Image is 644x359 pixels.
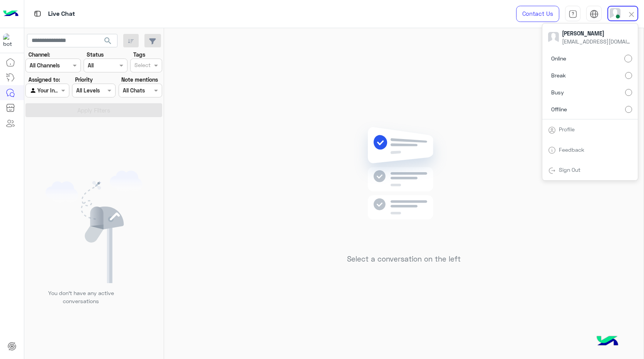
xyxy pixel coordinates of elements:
img: hulul-logo.png [594,328,621,355]
a: Feedback [559,146,584,153]
img: userImage [548,32,559,43]
img: no messages [348,121,460,249]
span: Offline [551,105,567,113]
label: Assigned to: [29,75,60,84]
img: tab [569,10,577,18]
input: Busy [625,89,632,96]
label: Channel: [29,50,50,59]
a: Sign Out [559,166,580,173]
img: empty users [45,171,143,283]
a: Profile [559,126,575,133]
img: tab [590,10,599,18]
label: Priority [75,75,93,84]
span: Busy [551,88,564,96]
span: Online [551,54,566,62]
button: Apply Filters [25,103,162,117]
img: tab [548,146,556,154]
img: userImage [610,8,621,19]
img: tab [548,126,556,134]
button: search [99,34,117,50]
label: Tags [133,50,145,59]
span: [PERSON_NAME] [562,29,631,37]
input: Online [624,55,632,62]
span: [EMAIL_ADDRESS][DOMAIN_NAME] [562,37,631,45]
input: Break [625,72,632,79]
img: close [627,10,636,19]
span: Break [551,71,566,79]
span: search [103,36,112,45]
a: Contact Us [516,6,559,22]
label: Note mentions [121,75,158,84]
img: Logo [3,6,18,22]
p: You don’t have any active conversations [42,289,120,305]
label: Status [87,50,104,59]
img: tab [548,167,556,174]
p: Live Chat [48,9,75,19]
a: tab [565,6,580,22]
img: tab [33,9,42,18]
h5: Select a conversation on the left [347,255,461,263]
img: 322208621163248 [3,34,17,47]
div: Select [133,61,151,71]
input: Offline [625,106,632,113]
